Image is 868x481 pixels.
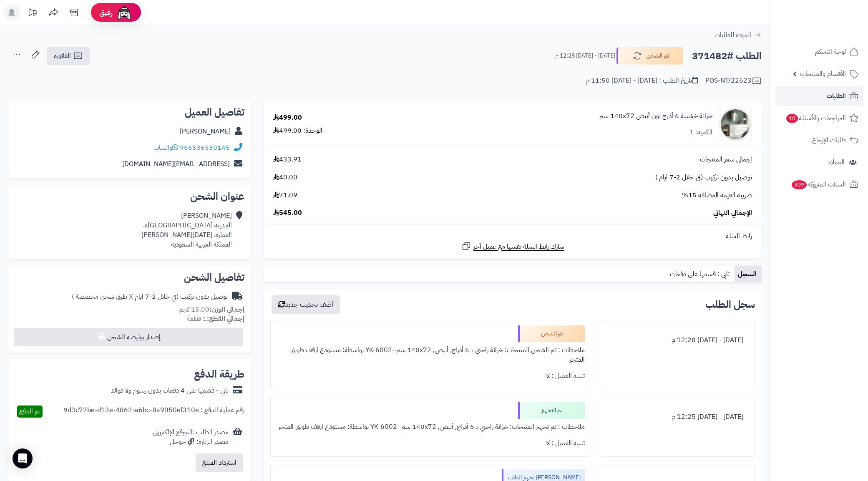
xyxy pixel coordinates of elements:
[116,4,133,21] img: ai-face.png
[153,428,229,447] div: مصدر الطلب :الموقع الإلكتروني
[273,155,302,164] span: 433.91
[180,126,231,136] a: [PERSON_NAME]
[775,108,863,128] a: المراجعات والأسئلة10
[209,305,244,315] strong: إجمالي الوزن:
[735,266,762,282] a: السجل
[518,402,585,419] div: تم التجهيز
[276,342,585,368] div: ملاحظات : تم الشحن المنتجات: خزانة راحتي بـ 6 أدراج, أبيض, ‎140x72 سم‏ -YK-6002 بواسطة: مستودع ار...
[99,8,113,18] span: رفيق
[15,272,244,282] h2: تفاصيل الشحن
[786,114,798,123] span: 10
[828,156,845,168] span: العملاء
[775,174,863,194] a: السلات المتروكة309
[461,241,564,252] a: شارك رابط السلة نفسها مع عميل آخر
[276,419,585,435] div: ملاحظات : تم تجهيز المنتجات: خزانة راحتي بـ 6 أدراج, أبيض, ‎140x72 سم‏ -YK-6002 بواسطة: مستودع ار...
[194,369,244,379] h2: طريقة الدفع
[785,112,846,124] span: المراجعات والأسئلة
[19,406,40,416] span: تم الدفع
[273,113,302,123] div: 499.00
[599,111,712,121] a: خزانة خشبية 6 أدرج لون أبيض 140x72 سم
[555,52,615,60] small: [DATE] - [DATE] 12:28 م
[705,300,755,310] h3: سجل الطلب
[153,437,229,447] div: مصدر الزيارة: جوجل
[719,108,752,141] img: 1746709299-1702541934053-68567865785768-1000x1000-90x90.jpg
[141,211,232,249] div: [PERSON_NAME] المدينة [GEOGRAPHIC_DATA]ه، العمارة، [DATE][PERSON_NAME] المملكة العربية السعودية
[72,292,228,302] div: توصيل بدون تركيب (في خلال 2-7 ايام )
[667,266,735,282] a: تابي : قسمها على دفعات
[122,159,230,169] a: [EMAIL_ADDRESS][DOMAIN_NAME]
[63,405,244,418] div: رقم عملية الدفع : 9d3c72be-d13e-4862-a6bc-8a9050ef310e
[775,152,863,172] a: العملاء
[655,173,752,182] span: توصيل بدون تركيب (في خلال 2-7 ايام )
[616,47,683,65] button: تم الشحن
[187,314,244,324] small: 1 قطعة
[775,130,863,150] a: طلبات الإرجاع
[715,30,762,40] a: العودة للطلبات
[15,191,244,201] h2: عنوان الشحن
[713,208,752,218] span: الإجمالي النهائي
[111,386,229,395] div: تابي - قسّمها على 4 دفعات بدون رسوم ولا فوائد
[273,126,322,136] div: الوحدة: 499.00
[196,453,243,472] button: استرداد المبلغ
[273,191,297,200] span: 71.09
[705,76,762,86] div: POS-NT/22623
[792,180,807,189] span: 309
[180,143,230,153] a: 966536530145
[267,232,758,241] div: رابط السلة
[682,191,752,200] span: ضريبة القيمة المضافة 15%
[47,47,90,65] a: الفاتورة
[13,448,33,468] div: Open Intercom Messenger
[473,242,564,252] span: شارك رابط السلة نفسها مع عميل آخر
[791,179,846,190] span: السلات المتروكة
[153,143,178,153] a: واتساب
[276,368,585,384] div: تنبيه العميل : لا
[692,48,762,65] h2: الطلب #371482
[775,86,863,106] a: الطلبات
[276,435,585,451] div: تنبيه العميل : لا
[207,314,244,324] strong: إجمالي القطع:
[586,76,698,86] div: تاريخ الطلب : [DATE] - [DATE] 11:50 م
[14,328,243,346] button: إصدار بوليصة الشحن
[715,30,751,40] span: العودة للطلبات
[273,208,302,218] span: 545.00
[700,155,752,164] span: إجمالي سعر المنتجات
[605,409,750,425] div: [DATE] - [DATE] 12:25 م
[800,68,846,80] span: الأقسام والمنتجات
[775,42,863,62] a: لوحة التحكم
[272,295,340,314] button: أضف تحديث جديد
[72,292,131,302] span: ( طرق شحن مخصصة )
[54,51,71,61] span: الفاتورة
[179,305,244,315] small: 15.00 كجم
[518,325,585,342] div: تم الشحن
[273,173,297,182] span: 40.00
[605,332,750,348] div: [DATE] - [DATE] 12:28 م
[812,134,846,146] span: طلبات الإرجاع
[22,4,43,23] a: تحديثات المنصة
[815,46,846,58] span: لوحة التحكم
[689,128,712,137] div: الكمية: 1
[811,22,860,40] img: logo-2.png
[15,107,244,117] h2: تفاصيل العميل
[827,90,846,102] span: الطلبات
